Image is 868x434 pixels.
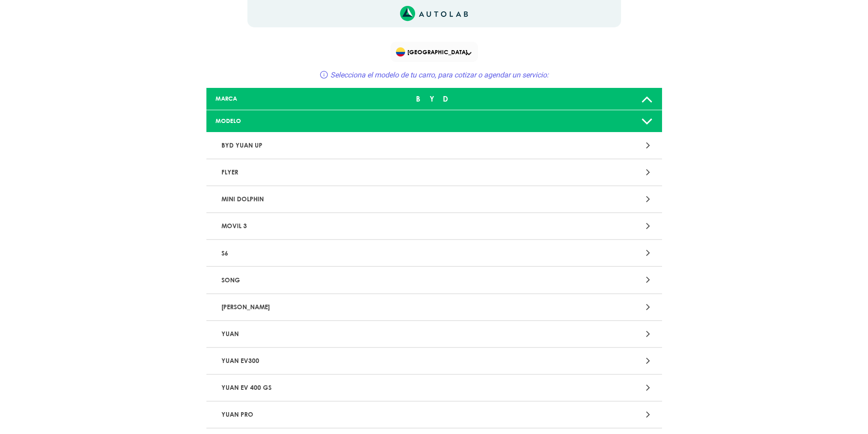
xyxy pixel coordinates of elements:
[218,271,502,288] p: SONG
[206,88,662,110] a: MARCA BYD
[218,406,502,423] p: YUAN PRO
[209,94,359,103] div: MARCA
[206,110,662,133] a: MODELO
[218,164,502,181] p: FLYER
[218,299,502,316] p: [PERSON_NAME]
[218,379,502,396] p: YUAN EV 400 GS
[330,71,549,79] span: Selecciona el modelo de tu carro, para cotizar o agendar un servicio:
[396,46,474,58] span: [GEOGRAPHIC_DATA]
[218,137,502,154] p: BYD YUAN UP
[390,42,478,62] div: Flag of COLOMBIA[GEOGRAPHIC_DATA]
[209,117,359,125] div: MODELO
[218,245,502,261] p: S6
[218,218,502,235] p: MOVIL 3
[218,191,502,208] p: MINI DOLPHIN
[218,352,502,369] p: YUAN EV300
[396,47,405,56] img: Flag of COLOMBIA
[359,90,509,108] div: BYD
[218,326,502,342] p: YUAN
[400,9,468,17] a: Link al sitio de autolab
